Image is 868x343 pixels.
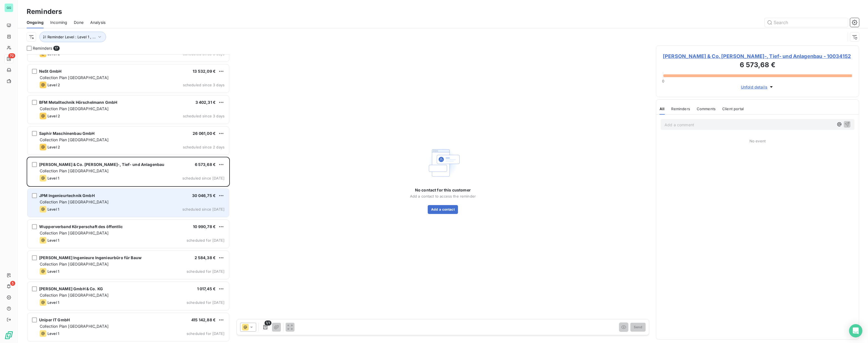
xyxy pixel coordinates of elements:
span: Ongoing [27,20,44,25]
span: Collection Plan [GEOGRAPHIC_DATA] [40,293,109,297]
span: Client portal [722,107,744,111]
span: Saphir Maschinenbau GmbH [39,131,95,136]
span: Reminders [671,107,690,111]
span: 3 402,31 € [195,100,216,105]
span: Level 2 [47,145,60,149]
span: Level 1 [47,269,59,274]
span: NeSt GmbH [39,69,61,74]
span: Collection Plan [GEOGRAPHIC_DATA] [40,231,109,235]
div: grid [27,54,230,343]
span: All [660,107,665,111]
span: 0 [662,79,664,83]
span: Level 1 [47,331,59,336]
span: scheduled for [DATE] [187,331,225,336]
span: [PERSON_NAME] & Co. [PERSON_NAME]-, Tief- und Anlagenbau [39,162,164,167]
span: Level 1 [47,207,59,211]
span: No event [749,139,766,143]
span: Comments [697,107,716,111]
span: Collection Plan [GEOGRAPHIC_DATA] [40,324,109,329]
span: 415 142,88 € [191,317,216,322]
span: 70 [8,53,15,58]
span: 13 532,09 € [193,69,216,74]
span: 1/1 [265,321,271,326]
span: [PERSON_NAME] GmbH & Co. KG [39,286,103,291]
span: JPM Ingenieurtechnik GmbH [39,193,95,198]
span: 30 046,75 € [192,193,216,198]
span: [PERSON_NAME] Ingenieure Ingenieurbüro für Bauw [39,255,142,260]
span: 10 990,78 € [193,224,216,229]
h3: Reminders [27,7,62,17]
h3: 6 573,68 € [663,60,852,71]
div: Open Intercom Messenger [849,324,862,337]
span: scheduled for [DATE] [187,269,225,274]
span: Reminder Level : Level 1 , ... [47,35,96,39]
span: Level 1 [47,176,59,180]
span: 17 [53,46,59,51]
span: scheduled for [DATE] [187,238,225,243]
span: Uniper IT GmbH [39,317,70,322]
button: Unfold details [739,84,776,90]
span: Analysis [90,20,105,25]
input: Search [765,18,848,27]
span: Add a contact to access the reminder [410,194,476,198]
span: scheduled for [DATE] [187,300,225,305]
span: Level 1 [47,300,59,305]
span: scheduled since 3 days [183,114,225,118]
span: 26 061,00 € [193,131,216,136]
span: scheduled since [DATE] [182,176,225,180]
span: Done [74,20,84,25]
span: Collection Plan [GEOGRAPHIC_DATA] [40,262,109,266]
span: Collection Plan [GEOGRAPHIC_DATA] [40,137,109,142]
span: Level 1 [47,238,59,243]
div: GG [4,3,13,12]
button: Add a contact [428,205,458,214]
span: Reminders [33,46,52,51]
span: Collection Plan [GEOGRAPHIC_DATA] [40,200,109,204]
span: 1 017,45 € [197,286,216,291]
span: No contact for this customer [415,187,471,193]
img: Empty state [425,145,461,181]
span: Collection Plan [GEOGRAPHIC_DATA] [40,168,109,173]
span: Collection Plan [GEOGRAPHIC_DATA] [40,75,109,80]
img: Logo LeanPay [4,331,13,340]
span: [PERSON_NAME] & Co. [PERSON_NAME]-, Tief- und Anlagenbau - 10034152 [663,52,852,60]
span: Collection Plan [GEOGRAPHIC_DATA] [40,106,109,111]
span: Level 2 [47,83,60,87]
span: scheduled since [DATE] [182,207,225,211]
span: Level 2 [47,114,60,118]
span: scheduled since 3 days [183,83,225,87]
span: 5 [10,281,15,286]
button: Reminder Level : Level 1 , ... [39,32,106,42]
span: Incoming [50,20,67,25]
span: scheduled since 2 days [183,145,225,149]
span: 6 573,68 € [195,162,216,167]
span: Wupperverband Körperschaft des öffentlic [39,224,123,229]
span: Unfold details [741,84,768,90]
span: 2 584,38 € [195,255,216,260]
button: Send [630,323,646,332]
span: BFM Metalltechnik Hörschelmann GmbH [39,100,117,105]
